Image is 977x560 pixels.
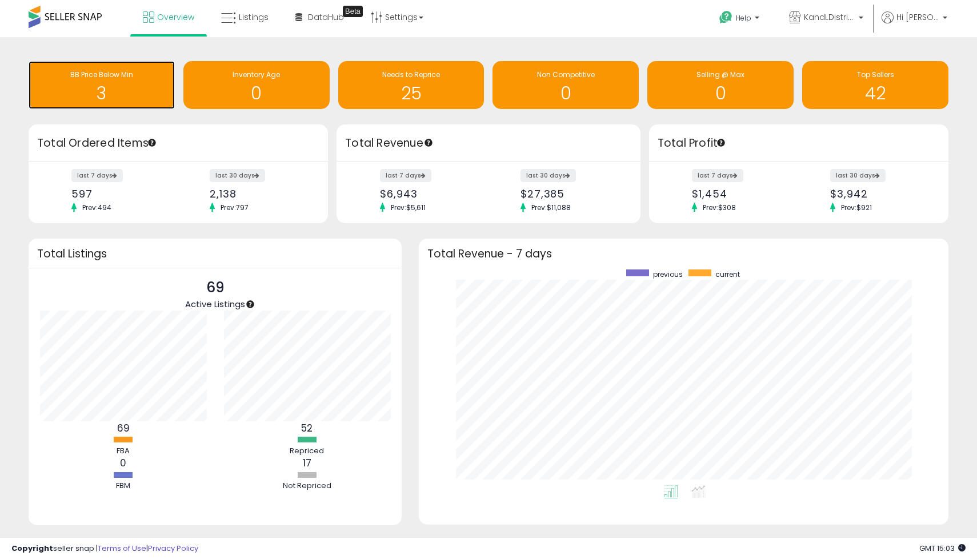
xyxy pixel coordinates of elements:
h1: 0 [189,84,324,103]
a: Hi [PERSON_NAME] [882,11,947,37]
h1: 42 [808,84,943,103]
span: KandLDistribution LLC [804,11,855,23]
a: Top Sellers 42 [802,61,948,109]
span: previous [653,269,683,279]
strong: Copyright [11,543,53,554]
span: Needs to Reprice [382,70,440,79]
span: Prev: $5,611 [385,203,431,212]
b: 52 [301,421,313,435]
h3: Total Ordered Items [37,135,319,151]
label: last 30 days [210,169,265,182]
div: 2,138 [210,188,308,200]
div: Tooltip anchor [716,138,726,148]
span: Prev: 494 [77,203,117,212]
span: Overview [157,11,194,23]
div: 597 [71,188,170,200]
span: 2025-09-14 15:03 GMT [919,543,966,554]
span: Inventory Age [233,70,280,79]
div: $27,385 [520,188,620,200]
h1: 3 [34,84,169,103]
div: $1,454 [692,188,790,200]
span: current [715,269,740,279]
div: Tooltip anchor [147,138,157,148]
h1: 0 [653,84,788,103]
div: $3,942 [830,188,928,200]
b: 17 [303,456,311,470]
div: $6,943 [380,188,480,200]
a: Privacy Policy [148,543,198,554]
a: Inventory Age 0 [183,61,330,109]
div: seller snap | | [11,543,198,554]
span: Prev: $11,088 [526,203,576,212]
h3: Total Profit [658,135,940,151]
a: BB Price Below Min 3 [29,61,175,109]
span: BB Price Below Min [70,70,133,79]
span: DataHub [308,11,344,23]
b: 0 [120,456,126,470]
div: Not Repriced [273,481,341,491]
span: Active Listings [185,298,245,310]
div: FBM [89,481,158,491]
label: last 30 days [830,169,886,182]
span: Hi [PERSON_NAME] [896,11,939,23]
span: Non Competitive [537,70,595,79]
span: Top Sellers [857,70,894,79]
span: Prev: 797 [215,203,254,212]
div: Repriced [273,446,341,457]
b: 69 [117,421,130,435]
label: last 30 days [520,169,576,182]
span: Prev: $308 [697,203,742,212]
a: Help [710,2,771,37]
h3: Total Revenue [345,135,632,151]
div: FBA [89,446,158,457]
a: Needs to Reprice 25 [338,61,485,109]
h1: 0 [498,84,633,103]
i: Get Help [719,10,733,25]
h3: Total Revenue - 7 days [427,249,940,258]
h3: Total Listings [37,249,393,258]
div: Tooltip anchor [423,138,434,148]
label: last 7 days [692,169,743,182]
a: Non Competitive 0 [492,61,639,109]
p: 69 [185,277,245,299]
label: last 7 days [380,169,431,182]
span: Help [736,13,751,23]
h1: 25 [344,84,479,103]
span: Listings [239,11,269,23]
div: Tooltip anchor [245,299,255,309]
span: Selling @ Max [696,70,744,79]
span: Prev: $921 [835,203,878,212]
label: last 7 days [71,169,123,182]
a: Selling @ Max 0 [647,61,794,109]
div: Tooltip anchor [343,6,363,17]
a: Terms of Use [98,543,146,554]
